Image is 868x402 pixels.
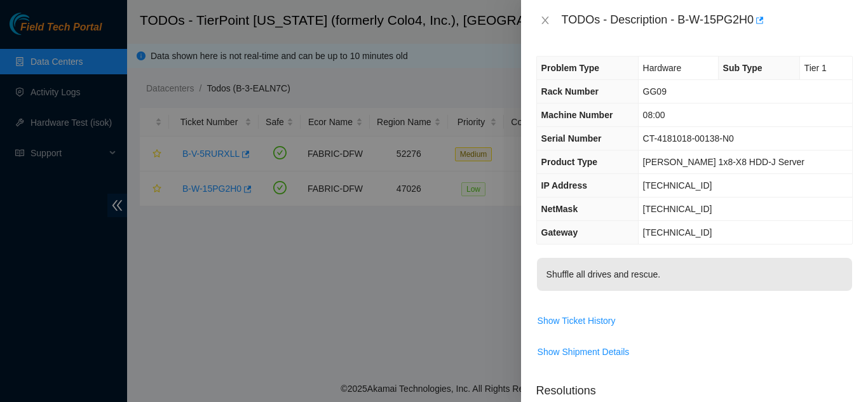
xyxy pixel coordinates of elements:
[723,63,763,73] span: Sub Type
[643,110,665,120] span: 08:00
[643,86,667,97] span: GG09
[541,63,600,73] span: Problem Type
[541,133,602,144] span: Serial Number
[541,157,597,167] span: Product Type
[541,180,587,191] span: IP Address
[643,63,682,73] span: Hardware
[562,10,853,30] div: TODOs - Description - B-W-15PG2H0
[537,342,630,362] button: Show Shipment Details
[536,372,853,399] p: Resolutions
[538,314,616,328] span: Show Ticket History
[643,204,712,214] span: [TECHNICAL_ID]
[643,157,804,167] span: [PERSON_NAME] 1x8-X8 HDD-J Server
[536,15,554,27] button: Close
[537,258,852,291] p: Shuffle all drives and rescue.
[804,63,827,73] span: Tier 1
[643,227,712,238] span: [TECHNICAL_ID]
[541,110,613,120] span: Machine Number
[541,204,578,214] span: NetMask
[643,133,734,144] span: CT-4181018-00138-N0
[540,15,550,25] span: close
[643,180,712,191] span: [TECHNICAL_ID]
[537,311,616,331] button: Show Ticket History
[541,86,599,97] span: Rack Number
[541,227,578,238] span: Gateway
[538,345,630,359] span: Show Shipment Details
